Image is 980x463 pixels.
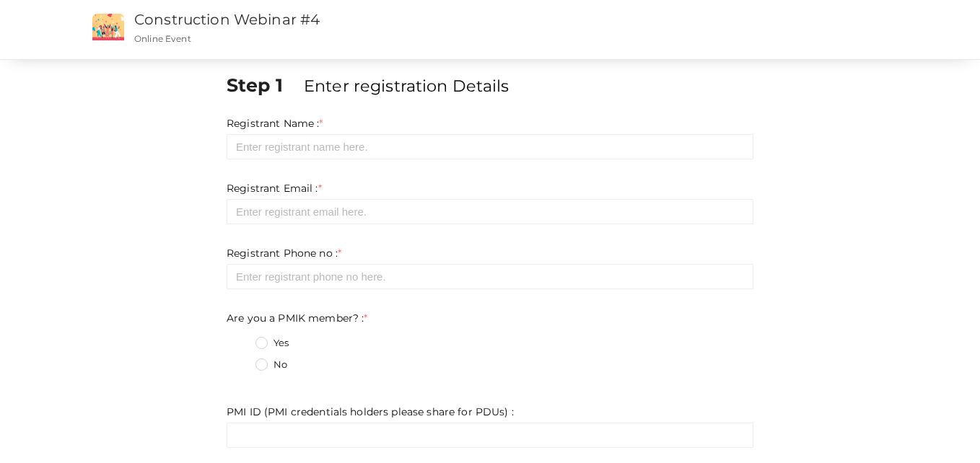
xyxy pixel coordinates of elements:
input: Enter registrant email here. [227,199,753,224]
label: Yes [255,336,289,350]
p: Online Event [134,32,624,45]
label: Enter registration Details [304,74,509,97]
label: Registrant Phone no : [227,246,341,260]
input: Enter registrant phone no here. [227,264,753,289]
img: event2.png [92,14,124,40]
a: Construction Webinar #4 [134,11,320,28]
label: Step 1 [227,72,301,98]
label: PMI ID (PMI credentials holders please share for PDUs) : [227,405,514,419]
input: Enter registrant name here. [227,134,753,159]
label: Registrant Email : [227,181,322,195]
label: Registrant Name : [227,116,323,131]
label: Are you a PMIK member? : [227,311,368,325]
label: No [255,358,287,372]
